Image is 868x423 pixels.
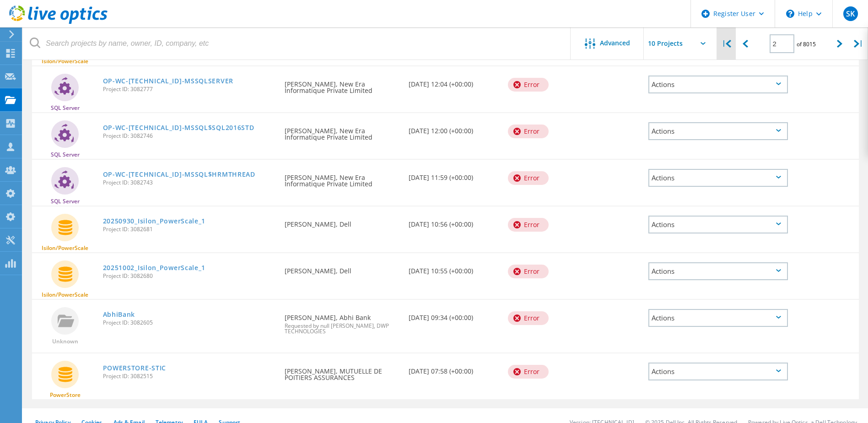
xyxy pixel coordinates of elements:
[42,245,88,251] span: Isilon/PowerScale
[280,160,404,196] div: [PERSON_NAME], New Era Informatique Private Limited
[103,180,276,185] span: Project ID: 3082743
[846,10,855,17] span: SK
[648,216,788,233] div: Actions
[103,133,276,139] span: Project ID: 3082746
[285,323,399,334] span: Requested by null [PERSON_NAME], DWP TECHNOLOGIES
[50,392,81,398] span: PowerStore
[103,78,233,84] a: OP-WC-[TECHNICAL_ID]-MSSQLSERVER
[42,292,88,298] span: Isilon/PowerScale
[23,27,571,60] input: Search projects by name, owner, ID, company, etc
[648,76,788,93] div: Actions
[103,227,276,232] span: Project ID: 3082681
[786,10,794,18] svg: \n
[648,309,788,327] div: Actions
[508,171,549,185] div: Error
[648,262,788,280] div: Actions
[508,265,549,278] div: Error
[508,218,549,232] div: Error
[280,353,404,390] div: [PERSON_NAME], MUTUELLE DE POITIERS ASSURANCES
[103,125,254,131] a: OP-WC-[TECHNICAL_ID]-MSSQL$SQL2016STD
[103,365,167,371] a: POWERSTORE-STIC
[717,27,736,60] div: |
[508,78,549,92] div: Error
[404,300,503,330] div: [DATE] 09:34 (+00:00)
[103,374,276,379] span: Project ID: 3082515
[103,273,276,279] span: Project ID: 3082680
[280,206,404,237] div: [PERSON_NAME], Dell
[103,87,276,92] span: Project ID: 3082777
[280,300,404,343] div: [PERSON_NAME], Abhi Bank
[849,27,868,60] div: |
[797,40,816,48] span: of 8015
[51,152,80,157] span: SQL Server
[103,311,135,318] a: AbhiBank
[51,199,80,204] span: SQL Server
[600,40,630,46] span: Advanced
[103,171,255,178] a: OP-WC-[TECHNICAL_ID]-MSSQL$HRMTHREAD
[404,66,503,97] div: [DATE] 12:04 (+00:00)
[404,353,503,384] div: [DATE] 07:58 (+00:00)
[280,253,404,283] div: [PERSON_NAME], Dell
[648,169,788,187] div: Actions
[404,160,503,190] div: [DATE] 11:59 (+00:00)
[103,265,206,271] a: 20251002_Isilon_PowerScale_1
[103,320,276,325] span: Project ID: 3082605
[51,105,80,111] span: SQL Server
[404,113,503,143] div: [DATE] 12:00 (+00:00)
[508,365,549,379] div: Error
[404,206,503,237] div: [DATE] 10:56 (+00:00)
[9,19,108,26] a: Live Optics Dashboard
[280,113,404,150] div: [PERSON_NAME], New Era Informatique Private Limited
[648,363,788,380] div: Actions
[103,218,206,224] a: 20250930_Isilon_PowerScale_1
[280,66,404,103] div: [PERSON_NAME], New Era Informatique Private Limited
[508,125,549,138] div: Error
[648,122,788,140] div: Actions
[508,311,549,325] div: Error
[52,339,78,344] span: Unknown
[42,59,88,64] span: Isilon/PowerScale
[404,253,503,283] div: [DATE] 10:55 (+00:00)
